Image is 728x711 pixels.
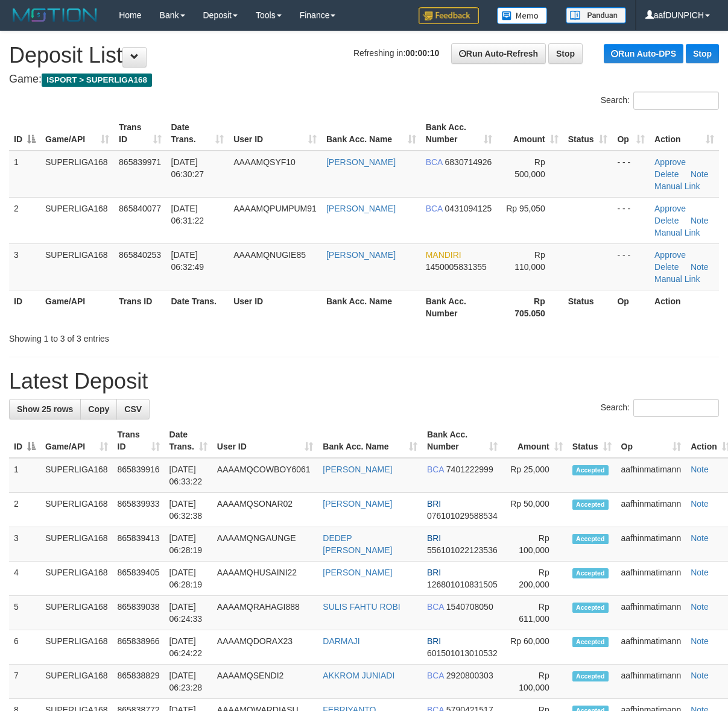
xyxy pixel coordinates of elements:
[497,116,563,151] th: Amount: activate to sort column ascending
[9,527,40,562] td: 3
[318,424,422,458] th: Bank Acc. Name: activate to sort column ascending
[9,243,40,290] td: 3
[229,290,321,324] th: User ID
[548,43,583,64] a: Stop
[40,493,113,527] td: SUPERLIGA168
[113,596,165,630] td: 865839038
[166,116,229,151] th: Date Trans.: activate to sort column ascending
[40,562,113,596] td: SUPERLIGA168
[114,290,166,324] th: Trans ID
[9,6,101,24] img: MOTION_logo.png
[502,493,568,527] td: Rp 50,000
[421,116,498,151] th: Bank Acc. Number: activate to sort column ascending
[497,7,548,24] img: Button%20Memo.svg
[427,465,444,474] span: BCA
[419,7,479,24] img: Feedback.jpg
[616,596,686,630] td: aafhinmatimann
[427,568,441,577] span: BRI
[572,671,609,681] span: Accepted
[212,458,318,493] td: AAAAMQCOWBOY6061
[113,630,165,665] td: 865838966
[612,290,650,324] th: Op
[691,499,709,509] a: Note
[612,151,650,198] td: - - -
[9,562,40,596] td: 4
[40,458,113,493] td: SUPERLIGA168
[502,665,568,699] td: Rp 100,000
[9,596,40,630] td: 5
[171,250,204,272] span: [DATE] 06:32:49
[572,534,609,544] span: Accepted
[427,511,498,521] span: Copy 076101029588534 to clipboard
[17,404,73,414] span: Show 25 rows
[421,290,498,324] th: Bank Acc. Number
[426,262,487,272] span: Copy 1450005831355 to clipboard
[171,204,204,225] span: [DATE] 06:31:22
[446,465,493,474] span: Copy 7401222999 to clipboard
[166,290,229,324] th: Date Trans.
[212,424,318,458] th: User ID: activate to sort column ascending
[497,290,563,324] th: Rp 705.050
[9,369,719,393] h1: Latest Deposit
[171,157,204,179] span: [DATE] 06:30:27
[604,44,683,63] a: Run Auto-DPS
[165,424,212,458] th: Date Trans.: activate to sort column ascending
[572,568,609,578] span: Accepted
[353,48,439,58] span: Refreshing in:
[9,493,40,527] td: 2
[323,568,392,577] a: [PERSON_NAME]
[212,630,318,665] td: AAAAMQDORAX23
[40,527,113,562] td: SUPERLIGA168
[9,151,40,198] td: 1
[427,499,441,509] span: BRI
[616,493,686,527] td: aafhinmatimann
[612,197,650,243] td: - - -
[326,157,396,167] a: [PERSON_NAME]
[563,290,613,324] th: Status
[40,290,114,324] th: Game/API
[427,648,498,658] span: Copy 601501013010532 to clipboard
[42,74,152,87] span: ISPORT > SUPERLIGA168
[233,204,317,213] span: AAAAMQPUMPUM91
[165,665,212,699] td: [DATE] 06:23:28
[88,404,109,414] span: Copy
[323,465,392,474] a: [PERSON_NAME]
[119,157,161,167] span: 865839971
[427,545,498,555] span: Copy 556101022123536 to clipboard
[323,671,394,680] a: AKKROM JUNIADI
[502,424,568,458] th: Amount: activate to sort column ascending
[40,665,113,699] td: SUPERLIGA168
[40,424,113,458] th: Game/API: activate to sort column ascending
[124,404,142,414] span: CSV
[691,602,709,612] a: Note
[9,630,40,665] td: 6
[113,458,165,493] td: 865839916
[691,169,709,179] a: Note
[686,44,719,63] a: Stop
[612,243,650,290] td: - - -
[502,630,568,665] td: Rp 60,000
[654,262,679,272] a: Delete
[40,243,114,290] td: SUPERLIGA168
[9,290,40,324] th: ID
[405,48,439,58] strong: 00:00:10
[612,116,650,151] th: Op: activate to sort column ascending
[9,399,81,419] a: Show 25 rows
[601,92,719,110] label: Search:
[427,580,498,589] span: Copy 126801010831505 to clipboard
[9,43,719,67] h1: Deposit List
[113,493,165,527] td: 865839933
[654,274,700,284] a: Manual Link
[40,151,114,198] td: SUPERLIGA168
[116,399,150,419] a: CSV
[654,181,700,191] a: Manual Link
[9,458,40,493] td: 1
[572,603,609,613] span: Accepted
[616,424,686,458] th: Op: activate to sort column ascending
[426,157,443,167] span: BCA
[427,671,444,680] span: BCA
[451,43,546,64] a: Run Auto-Refresh
[165,493,212,527] td: [DATE] 06:32:38
[654,228,700,237] a: Manual Link
[616,665,686,699] td: aafhinmatimann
